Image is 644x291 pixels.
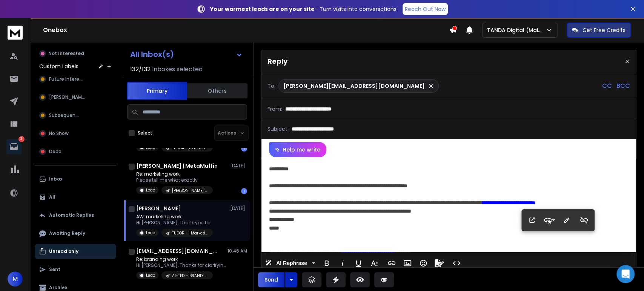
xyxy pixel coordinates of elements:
[172,188,208,193] p: [PERSON_NAME] – [Marketing] – [GEOGRAPHIC_DATA] – 1-10
[241,188,247,194] div: 1
[136,205,181,212] h1: [PERSON_NAME]
[136,247,219,255] h1: [EMAIL_ADDRESS][DOMAIN_NAME]
[49,149,61,155] span: Dead
[267,105,282,113] p: From:
[172,230,208,236] p: TUDOR – [Marketing] – EU – 1-10
[35,262,116,277] button: Sent
[146,273,155,278] p: Lead
[49,248,78,254] p: Unread only
[602,81,612,90] p: CC
[487,26,546,34] p: TANDA Digital (Main)
[35,90,116,105] button: [PERSON_NAME]
[8,26,23,40] img: logo
[136,262,227,268] p: Hi [PERSON_NAME], Thanks for clarifying and
[416,256,430,271] button: Emoticons
[49,76,84,82] span: Future Interest
[35,72,116,87] button: Future Interest
[146,187,155,193] p: Lead
[8,271,23,286] button: M
[136,214,213,220] p: AW: marketing work
[567,23,631,38] button: Get Free Credits
[275,260,309,266] span: AI Rephrase
[35,144,116,159] button: Dead
[525,213,539,228] button: Open Link
[136,162,218,170] h1: [PERSON_NAME] | MetaMuffin
[35,244,116,259] button: Unread only
[49,112,81,118] span: Subsequence
[35,208,116,223] button: Automatic Replies
[400,256,415,271] button: Insert Image (Ctrl+P)
[136,177,213,183] p: Please tell me what exactly
[130,65,151,74] span: 132 / 132
[616,81,630,90] p: BCC
[264,256,317,271] button: AI Rephrase
[267,56,287,67] p: Reply
[241,145,247,152] div: 1
[258,272,284,287] button: Send
[230,163,247,169] p: [DATE]
[136,171,213,177] p: Re: marketing work
[35,108,116,123] button: Subsequence
[367,256,381,271] button: More Text
[35,226,116,241] button: Awaiting Reply
[187,83,247,99] button: Others
[49,212,94,218] p: Automatic Replies
[49,130,69,136] span: No Show
[210,5,397,13] p: – Turn visits into conversations
[267,82,275,90] p: To:
[127,82,187,100] button: Primary
[39,63,78,70] h3: Custom Labels
[152,65,203,74] h3: Inboxes selected
[351,256,366,271] button: Underline (Ctrl+U)
[405,5,446,13] p: Reach Out Now
[48,51,84,57] p: Not Interested
[403,3,448,15] a: Reach Out Now
[267,125,289,133] p: Subject:
[6,139,22,154] a: 3
[559,213,574,228] button: Edit Link
[18,136,25,142] p: 3
[432,256,446,271] button: Signature
[35,46,116,61] button: Not Interested
[49,176,62,182] p: Inbox
[35,190,116,205] button: All
[49,94,86,100] span: [PERSON_NAME]
[583,26,626,34] p: Get Free Credits
[269,142,326,157] button: Help me write
[130,51,174,58] h1: All Inbox(s)
[210,5,315,13] strong: Your warmest leads are on your site
[124,47,249,62] button: All Inbox(s)
[230,205,247,211] p: [DATE]
[136,256,227,262] p: Re: branding work
[384,256,399,271] button: Insert Link (Ctrl+K)
[43,26,449,35] h1: Onebox
[146,230,155,236] p: Lead
[616,265,635,283] div: Open Intercom Messenger
[283,82,425,90] p: [PERSON_NAME][EMAIL_ADDRESS][DOMAIN_NAME]
[172,145,208,151] p: TUDOR - B2B SaaS | EU
[136,220,213,226] p: Hi [PERSON_NAME], Thank you for
[542,213,556,228] button: Style
[35,126,116,141] button: No Show
[172,273,208,279] p: AI-TFD – BRANDING | [GEOGRAPHIC_DATA] | 1-10
[35,172,116,187] button: Inbox
[49,194,55,200] p: All
[138,130,152,136] label: Select
[449,256,464,271] button: Code View
[577,213,591,228] button: Unlink
[49,285,67,291] p: Archive
[49,266,60,273] p: Sent
[227,248,247,254] p: 10:46 AM
[49,230,85,236] p: Awaiting Reply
